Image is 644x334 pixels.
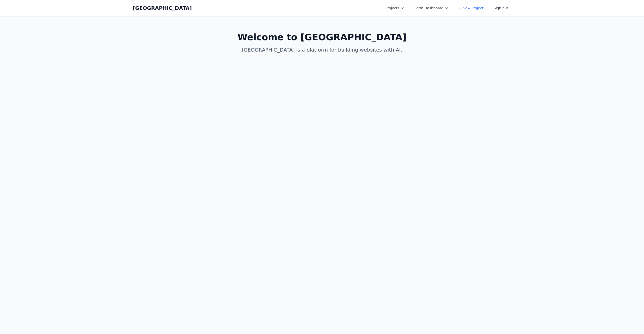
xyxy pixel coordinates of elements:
a: [GEOGRAPHIC_DATA] [133,5,192,12]
p: [GEOGRAPHIC_DATA] is a platform for building websites with AI. [225,46,419,53]
button: Projects [382,4,407,13]
button: Form Dashboard [411,4,452,13]
a: + New Project [456,4,487,13]
h1: Welcome to [GEOGRAPHIC_DATA] [225,32,419,42]
button: Sign out [491,4,511,13]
